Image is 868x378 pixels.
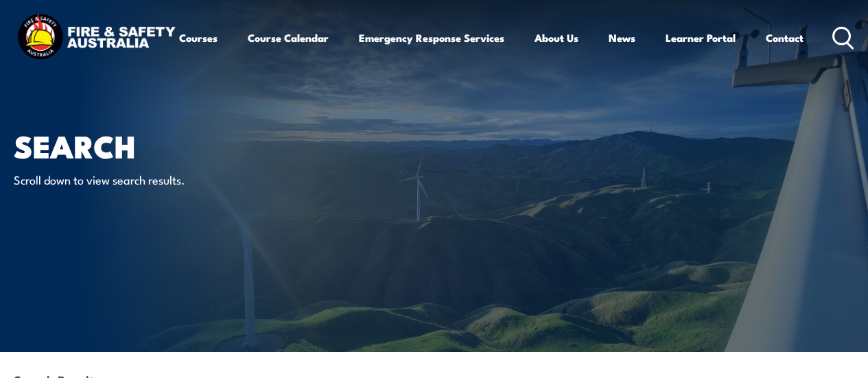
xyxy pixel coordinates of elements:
a: Learner Portal [666,21,736,54]
a: Contact [766,21,804,54]
a: Courses [179,21,218,54]
a: News [609,21,635,54]
a: About Us [535,21,578,54]
p: Scroll down to view search results. [14,172,264,187]
a: Course Calendar [248,21,329,54]
h1: Search [14,132,353,158]
a: Emergency Response Services [359,21,504,54]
